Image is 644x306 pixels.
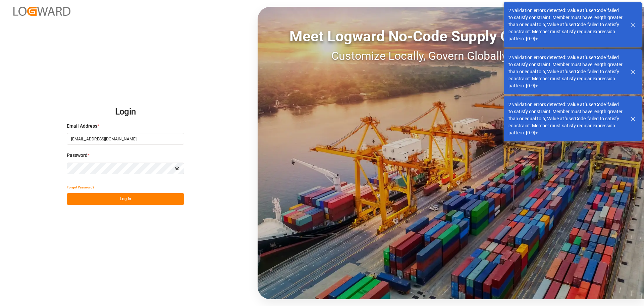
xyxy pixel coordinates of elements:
[67,181,94,193] button: Forgot Password?
[508,7,624,42] div: 2 validation errors detected: Value at 'userCode' failed to satisfy constraint: Member must have ...
[67,123,97,130] span: Email Address
[258,47,644,64] div: Customize Locally, Govern Globally, Deliver Fast
[67,193,184,205] button: Log In
[13,7,70,16] img: Logward_new_orange.png
[67,133,184,145] input: Enter your email
[508,101,624,136] div: 2 validation errors detected: Value at 'userCode' failed to satisfy constraint: Member must have ...
[67,152,88,159] span: Password
[508,54,624,89] div: 2 validation errors detected: Value at 'userCode' failed to satisfy constraint: Member must have ...
[67,101,184,123] h2: Login
[258,25,644,47] div: Meet Logward No-Code Supply Chain Execution:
